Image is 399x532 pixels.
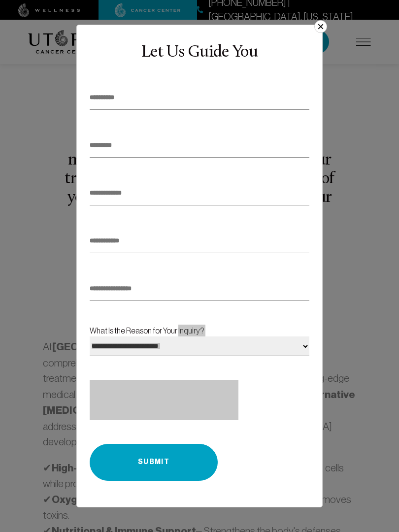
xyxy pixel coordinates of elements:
button: × [314,20,327,33]
iframe: Widget containing checkbox for hCaptcha security challenge [90,380,238,417]
select: What Is the Reason for Your Inquiry? [90,336,309,356]
button: Submit [90,444,218,481]
div: Let Us Guide You [87,43,312,62]
label: What Is the Reason for Your Inquiry? [90,325,309,372]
